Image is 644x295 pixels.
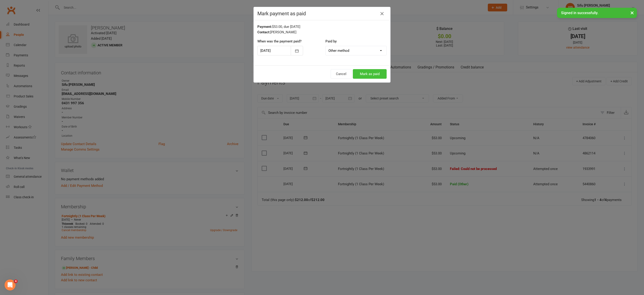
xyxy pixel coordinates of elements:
label: When was the payment paid? [257,39,301,44]
div: $53.00, due [DATE] [257,24,387,29]
span: Signed in successfully. [561,11,598,15]
strong: Payment: [257,25,272,29]
button: Cancel [331,69,352,79]
label: Paid by [325,39,337,44]
strong: Contact: [257,30,270,34]
span: 4 [14,279,18,283]
button: Mark as paid [353,69,387,79]
iframe: Intercom live chat [5,279,16,290]
button: × [628,8,636,18]
div: [PERSON_NAME] [257,29,387,35]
